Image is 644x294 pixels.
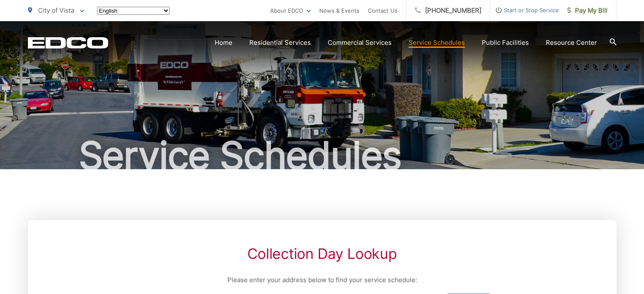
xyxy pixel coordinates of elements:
select: Select a language [97,7,170,15]
a: Resource Center [546,38,597,48]
span: Pay My Bill [567,5,608,16]
a: Home [215,38,232,48]
a: Contact Us [368,5,398,16]
a: About EDCO [270,5,311,16]
h1: Service Schedules [28,135,616,177]
a: Service Schedules [409,38,465,48]
span: City of Vista [38,6,74,14]
a: EDCD logo. Return to the homepage. [28,37,108,49]
a: Public Facilities [482,38,529,48]
a: News & Events [319,5,359,16]
p: Please enter your address below to find your service schedule: [151,275,492,285]
h2: Collection Day Lookup [151,245,492,262]
a: Commercial Services [328,38,392,48]
a: Residential Services [249,38,311,48]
